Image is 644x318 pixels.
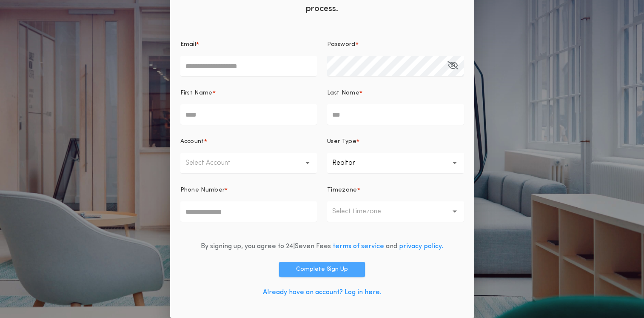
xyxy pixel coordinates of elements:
button: Complete Sign Up [279,262,365,277]
input: Last Name* [327,104,464,125]
p: Email [180,40,197,49]
a: Already have an account? Log in here. [263,289,382,296]
p: Account [180,138,204,146]
p: Select timezone [332,206,395,217]
button: Select timezone [327,201,464,222]
input: Email* [180,56,317,76]
p: Password [327,40,356,49]
p: Last Name [327,89,359,97]
p: Phone Number [180,186,225,195]
button: Realtor [327,153,464,173]
button: Password* [447,56,458,76]
p: Timezone [327,186,357,195]
a: terms of service [333,243,384,250]
a: privacy policy. [399,243,443,250]
button: Select Account [180,153,317,173]
p: Realtor [332,158,369,168]
input: First Name* [180,104,317,125]
p: First Name [180,89,213,97]
input: Password* [327,56,464,76]
input: Phone Number* [180,201,317,222]
div: By signing up, you agree to 24|Seven Fees and [201,241,443,252]
p: User Type [327,138,356,146]
p: Select Account [185,158,244,168]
